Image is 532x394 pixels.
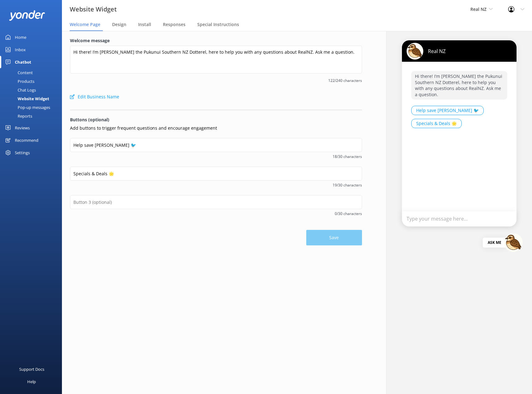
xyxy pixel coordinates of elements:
span: 19/30 characters [70,182,362,188]
a: Products [4,77,62,86]
button: Edit Business Name [70,91,119,103]
div: Pop-up messages [4,103,50,112]
div: Products [4,77,34,86]
div: Reports [4,112,32,120]
span: Design [112,21,126,28]
div: Chatbot [15,56,31,68]
span: Responses [163,21,185,28]
a: Website Widget [4,94,62,103]
div: Reviews [15,122,30,134]
span: 18/30 characters [70,154,362,159]
div: Type your message here... [402,211,517,226]
p: Buttons (optional) [70,116,362,123]
a: Pop-up messages [4,103,62,112]
p: Hi there! I’m [PERSON_NAME] the Pukunui Southern NZ Dotterel, here to help you with any questions... [411,71,507,100]
div: Settings [15,146,30,159]
span: 122/240 characters [70,78,362,83]
div: Inbox [15,43,26,56]
a: Chat Logs [4,86,62,94]
input: Button 1 (optional) [70,138,362,152]
textarea: Hi there! I’m [PERSON_NAME] the Pukunui Southern NZ Dotterel, here to help you with any questions... [70,46,362,74]
span: 0/30 characters [70,211,362,217]
div: Recommend [15,134,38,146]
a: Reports [4,112,62,120]
button: Help save [PERSON_NAME] 🐦 [411,106,484,115]
span: Welcome Page [70,21,100,28]
div: Home [15,31,26,43]
div: Support Docs [19,363,44,375]
input: Button 2 (optional) [70,167,362,181]
span: Special Instructions [197,21,239,28]
span: Real NZ [470,6,486,12]
div: Website Widget [4,94,49,103]
img: yonder-white-logo.png [9,10,45,20]
p: Add buttons to trigger frequent questions and encourage engagement [70,125,362,132]
h3: Website Widget [70,4,117,14]
div: Help [27,375,36,388]
div: Chat Logs [4,86,36,94]
span: Install [138,21,151,28]
input: Button 3 (optional) [70,195,362,209]
div: Ask me [483,238,506,248]
img: 274-1752445127.jpg [407,43,423,60]
button: Specials & Deals 🌟 [411,119,462,128]
div: Content [4,68,33,77]
img: 274-1752445127.jpg [504,233,523,252]
label: Welcome message [70,37,362,44]
p: Real NZ [423,48,446,55]
a: Content [4,68,62,77]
